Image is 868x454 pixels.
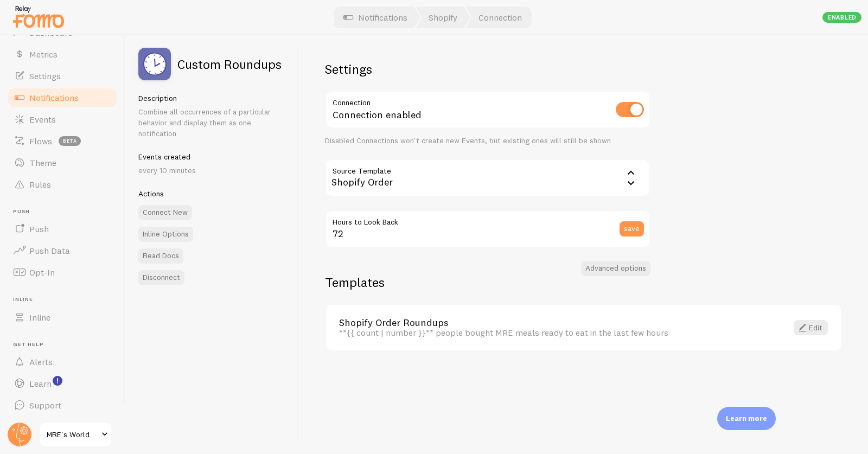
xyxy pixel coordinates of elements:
p: Learn more [726,413,767,424]
span: Inline [29,312,50,323]
span: Metrics [29,49,58,60]
button: Disconnect [138,270,184,285]
div: Disabled Connections won't create new Events, but existing ones will still be shown [325,136,650,146]
a: Theme [7,152,118,174]
a: Read Docs [138,248,183,264]
a: Settings [7,65,118,87]
a: Push [7,218,118,240]
a: Notifications [7,87,118,108]
div: Connection enabled [325,91,650,130]
span: Settings [29,71,61,81]
span: MRE's World [47,428,98,441]
a: Opt-In [7,261,118,283]
label: Hours to Look Back [325,210,650,228]
span: Inline [13,296,118,303]
span: Learn [29,378,52,389]
h2: Templates [325,274,842,291]
a: Rules [7,174,118,195]
span: Get Help [13,341,118,348]
a: Edit [794,320,828,335]
input: 24 [325,210,650,248]
h2: Settings [325,61,650,78]
span: Support [29,400,61,411]
div: **{{ count | number }}** people bought MRE meals ready to eat in the last few hours [339,328,774,337]
button: save [620,221,644,236]
span: Alerts [29,356,53,367]
a: MRE's World [39,421,112,447]
span: beta [59,136,81,146]
span: Events [29,114,56,125]
a: Push Data [7,240,118,261]
p: Combine all occurrences of a particular behavior and display them as one notification [138,106,285,139]
a: Flows beta [7,130,118,152]
button: Advanced options [581,261,650,276]
h5: Events created [138,152,285,162]
a: Shopify Order Roundups [339,318,774,328]
p: every 10 minutes [138,165,285,176]
span: Push [29,223,49,234]
h2: Custom Roundups [177,57,282,71]
div: Learn more [717,407,776,430]
span: Push [13,208,118,215]
img: fomo_icons_custom_roundups.svg [138,48,171,80]
a: Inline Options [138,227,193,242]
h5: Description [138,93,285,103]
button: Connect New [138,205,192,220]
a: Alerts [7,351,118,373]
img: fomo-relay-logo-orange.svg [11,3,66,30]
span: Opt-In [29,267,55,278]
a: Events [7,108,118,130]
span: Rules [29,179,51,190]
div: Shopify Order [325,159,650,197]
a: Metrics [7,43,118,65]
span: Flows [29,136,52,146]
span: Push Data [29,245,70,256]
a: Support [7,394,118,416]
span: Theme [29,157,56,168]
svg: <p>Watch New Feature Tutorials!</p> [53,376,62,386]
a: Inline [7,306,118,328]
a: Learn [7,373,118,394]
span: Notifications [29,92,79,103]
h5: Actions [138,189,285,199]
